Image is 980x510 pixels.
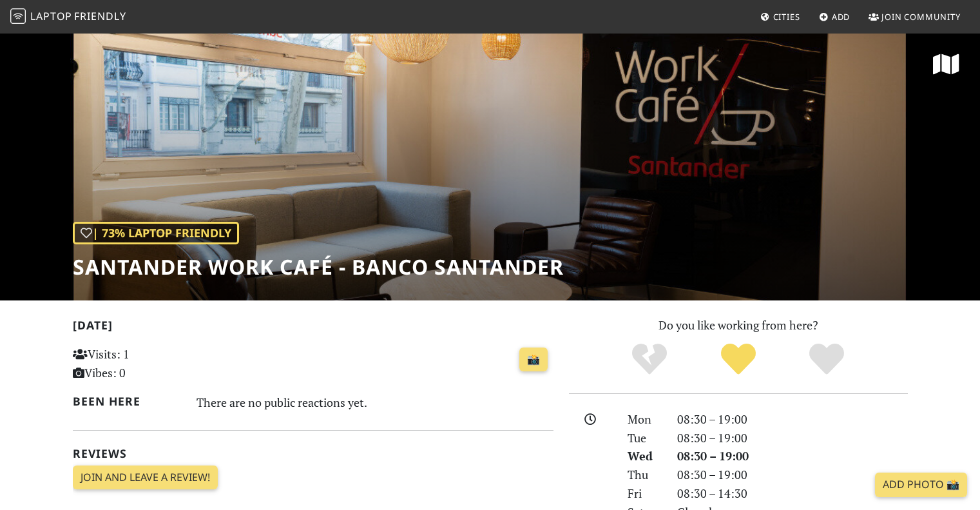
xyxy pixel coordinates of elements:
a: LaptopFriendly LaptopFriendly [10,6,126,28]
div: Mon [620,410,669,429]
span: Add [832,11,850,23]
span: Laptop [30,9,72,23]
a: Cities [755,5,805,28]
p: Do you like working from here? [569,316,908,335]
div: Thu [620,466,669,484]
div: Yes [694,342,783,377]
div: 08:30 – 19:00 [669,447,916,466]
h1: Santander Work Café - Banco Santander [73,255,564,279]
div: | 73% Laptop Friendly [73,222,239,244]
div: Fri [620,484,669,503]
a: Join and leave a review! [73,466,218,490]
a: Add [814,5,856,28]
img: LaptopFriendly [10,8,26,24]
div: Definitely! [782,342,871,377]
a: 📸 [519,348,548,372]
div: No [605,342,694,377]
div: 08:30 – 19:00 [669,466,916,484]
h2: Been here [73,395,182,408]
div: 08:30 – 19:00 [669,429,916,447]
div: Tue [620,429,669,447]
p: Visits: 1 Vibes: 0 [73,345,223,382]
a: Add Photo 📸 [875,473,967,497]
span: Cities [773,11,800,23]
div: 08:30 – 19:00 [669,410,916,429]
div: There are no public reactions yet. [197,392,553,413]
div: Wed [620,447,669,466]
span: Friendly [74,9,126,23]
div: 08:30 – 14:30 [669,484,916,503]
a: Join Community [863,5,966,28]
h2: Reviews [73,447,553,460]
h2: [DATE] [73,319,553,337]
span: Join Community [881,11,961,23]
